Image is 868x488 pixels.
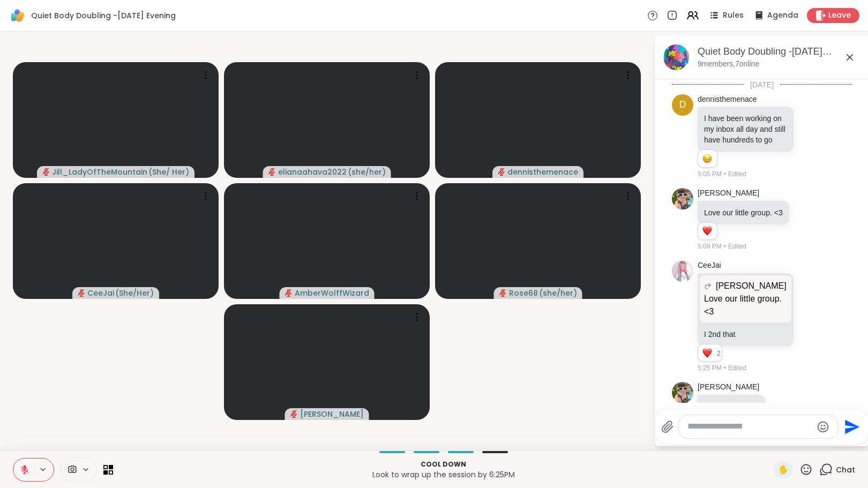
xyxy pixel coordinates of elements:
p: Cool down [119,460,767,469]
span: [PERSON_NAME] [716,280,787,292]
span: 2 [717,349,722,358]
span: audio-muted [268,168,276,176]
span: audio-muted [290,410,298,418]
span: Rose68 [509,288,538,298]
span: audio-muted [42,168,50,176]
span: audio-muted [498,168,505,176]
span: Chat [836,464,855,475]
img: ShareWell Logomark [9,6,27,25]
span: Edited [728,242,746,251]
span: 5:09 PM [698,242,722,251]
span: Agenda [767,10,798,21]
span: ( She/ Her ) [148,167,189,177]
a: CeeJai [698,260,721,271]
span: dennisthemenace [507,167,578,177]
p: Love our little group. <3 [704,207,783,218]
img: https://sharewell-space-live.sfo3.digitaloceanspaces.com/user-generated/319f92ac-30dd-45a4-9c55-e... [672,260,693,282]
a: dennisthemenace [698,94,757,105]
span: Quiet Body Doubling -[DATE] Evening [31,10,176,21]
img: Quiet Body Doubling -Friday Evening, Sep 12 [663,44,689,70]
span: ( She/Her ) [115,288,154,298]
span: Jill_LadyOfTheMountain [52,167,147,177]
p: We are so lucky. [704,401,759,412]
span: elianaahava2022 [278,167,347,177]
button: Reactions: love [701,349,713,357]
p: Love our little group. <3 [704,292,787,318]
div: Quiet Body Doubling -[DATE] Evening, [DATE] [698,45,860,58]
button: Reactions: sad [701,154,713,163]
span: Edited [728,169,746,179]
p: 9 members, 7 online [698,59,759,70]
span: d [679,97,686,112]
span: Rules [723,10,744,21]
span: 5:25 PM [698,363,722,373]
span: 5:05 PM [698,169,722,179]
div: Reaction list [698,150,717,167]
p: I 2nd that [704,329,787,340]
span: [PERSON_NAME] [300,409,364,419]
span: • [724,363,726,373]
span: Edited [728,363,746,373]
p: Look to wrap up the session by 6:25PM [119,469,767,480]
span: AmberWolffWizard [295,288,369,298]
span: audio-muted [78,289,85,297]
span: audio-muted [499,289,507,297]
span: Leave [828,10,851,21]
button: Emoji picker [817,421,829,433]
span: [DATE] [744,79,780,90]
button: Reactions: love [701,227,713,236]
span: • [724,242,726,251]
span: ( she/her ) [348,167,386,177]
a: [PERSON_NAME] [698,188,759,199]
span: ✋ [778,463,789,476]
span: ( she/her ) [539,288,577,298]
span: • [724,169,726,179]
img: https://sharewell-space-live.sfo3.digitaloceanspaces.com/user-generated/3bf5b473-6236-4210-9da2-3... [672,382,693,403]
img: https://sharewell-space-live.sfo3.digitaloceanspaces.com/user-generated/3bf5b473-6236-4210-9da2-3... [672,188,693,209]
span: audio-muted [285,289,293,297]
span: CeeJai [87,288,114,298]
div: Reaction list [698,344,717,362]
div: Reaction list [698,223,717,240]
p: I have been working on my inbox all day and still have hundreds to go [704,113,787,145]
textarea: Type your message [687,421,812,432]
a: [PERSON_NAME] [698,382,759,393]
button: Send [839,415,863,439]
